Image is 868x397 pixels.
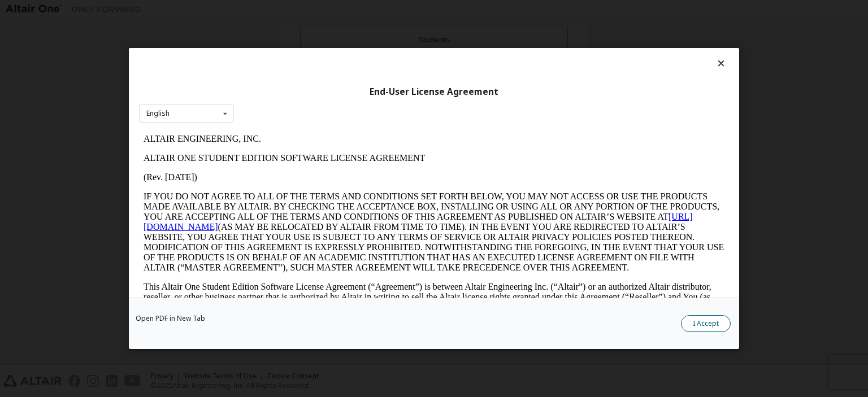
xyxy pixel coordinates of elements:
[136,315,205,322] a: Open PDF in New Tab
[146,110,170,117] div: English
[5,5,585,15] p: ALTAIR ENGINEERING, INC.
[681,315,731,332] button: I Accept
[139,86,729,98] div: End-User License Agreement
[5,24,585,34] p: ALTAIR ONE STUDENT EDITION SOFTWARE LICENSE AGREEMENT
[5,152,585,193] p: This Altair One Student Edition Software License Agreement (“Agreement”) is between Altair Engine...
[5,43,585,53] p: (Rev. [DATE])
[5,82,554,102] a: [URL][DOMAIN_NAME]
[5,62,585,143] p: IF YOU DO NOT AGREE TO ALL OF THE TERMS AND CONDITIONS SET FORTH BELOW, YOU MAY NOT ACCESS OR USE...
